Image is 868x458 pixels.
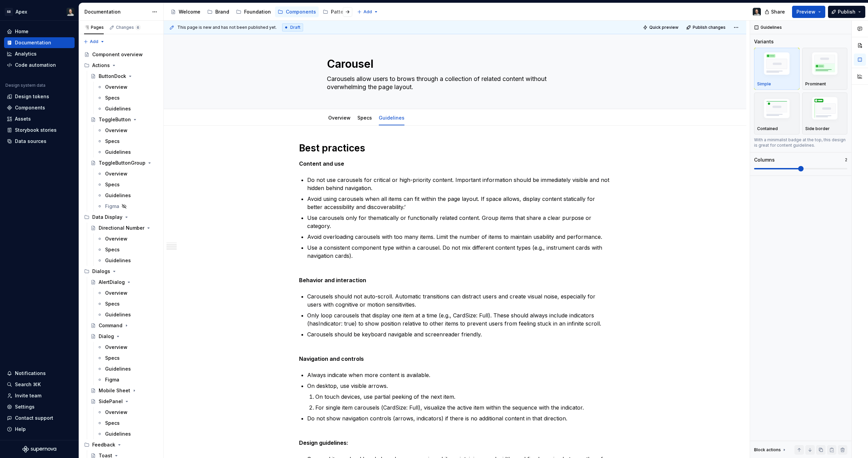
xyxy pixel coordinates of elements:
div: Overview [105,84,127,90]
p: Only loop carousels that display one item at a time (e.g., CardSize: Full). These should always i... [307,311,611,328]
div: Documentation [84,8,149,15]
div: SidePanel [99,398,123,405]
button: Help [4,424,75,435]
button: placeholderProminent [802,48,848,90]
strong: Navigation and controls [299,355,364,362]
img: Niklas Quitzau [753,8,761,16]
div: Dialogs [81,266,161,277]
p: Prominent [805,81,826,87]
div: Figma [105,376,119,383]
img: Niklas Quitzau [66,8,75,16]
div: Components [286,8,316,15]
a: Specs [94,244,161,255]
div: Specs [105,138,120,145]
textarea: Carousels allow users to brows through a collection of related content without overwhelming the p... [325,74,582,92]
a: Guidelines [94,190,161,201]
a: Guidelines [94,147,161,158]
a: Data sources [4,136,75,147]
a: Guidelines [379,115,405,121]
a: Home [4,26,75,37]
p: Carousels should not auto-scroll. Automatic transitions can distract users and create visual nois... [307,292,611,309]
span: 6 [135,25,141,30]
div: Figma [105,203,119,210]
a: SidePanel [88,396,161,407]
a: Specs [94,179,161,190]
div: Analytics [15,50,37,57]
img: placeholder [757,50,796,80]
span: Share [771,8,785,15]
a: Specs [94,353,161,363]
div: Overview [105,170,127,177]
strong: Behavior and interaction [299,277,366,284]
div: ButtonDock [99,73,126,80]
img: placeholder [757,96,796,123]
img: placeholder [805,95,845,124]
a: Overview [94,125,161,136]
div: Design system data [5,83,45,88]
textarea: Carousel [325,56,582,72]
button: Publish [828,6,865,18]
div: Mobile Sheet [99,387,130,394]
a: ToggleButton [88,114,161,125]
div: Data Display [92,214,122,221]
p: Always indicate when more content is available. [307,371,611,379]
a: Figma [94,374,161,385]
p: Simple [757,81,771,87]
div: SB [5,8,13,16]
div: ToggleButtonGroup [99,160,145,166]
div: With a minimalist badge at the top, this design is great for content guidelines. [754,137,847,148]
div: Welcome [179,8,200,15]
span: Publish changes [693,25,726,30]
p: Use a consistent component type within a carousel. Do not mix different content types (e.g., inst... [307,244,611,260]
button: placeholderContained [754,92,800,134]
span: Preview [796,8,815,15]
a: Guidelines [94,429,161,439]
button: Preview [792,6,825,18]
a: Directional Number [88,223,161,233]
div: Data sources [15,138,46,145]
a: Figma [94,201,161,212]
span: Add [90,39,98,44]
p: Do not show navigation controls (arrows, indicators) if there is no additional content in that di... [307,414,611,422]
div: Dialogs [92,268,110,275]
a: Specs [357,115,372,121]
a: Guidelines [94,363,161,374]
a: Overview [94,407,161,418]
a: Specs [94,298,161,309]
button: Contact support [4,413,75,423]
div: Overview [105,127,127,134]
p: Avoid overloading carousels with too many items. Limit the number of items to maintain usability ... [307,233,611,241]
p: For single item carousels (CardSize: Full), visualize the active item within the sequence with th... [315,403,611,412]
div: Guidelines [105,192,131,199]
div: Feedback [92,441,115,448]
a: Welcome [168,6,203,17]
div: Settings [15,403,35,410]
a: Guidelines [94,103,161,114]
div: Guidelines [105,257,131,264]
a: Guidelines [94,255,161,266]
button: placeholderSide border [802,92,848,134]
a: Invite team [4,390,75,401]
div: Overview [105,344,127,351]
button: placeholderSimple [754,48,800,90]
a: Components [275,6,319,17]
button: Add [355,7,380,17]
button: Publish changes [684,23,729,32]
h1: Best practices [299,142,611,154]
a: Overview [94,233,161,244]
svg: Supernova Logo [22,446,56,453]
div: Actions [81,60,161,71]
button: Search ⌘K [4,379,75,390]
a: Design tokens [4,91,75,102]
a: Patterns [320,6,354,17]
div: Specs [105,420,120,426]
div: Columns [754,157,775,163]
div: Specs [105,300,120,307]
div: AlertDialog [99,279,125,286]
a: ButtonDock [88,71,161,82]
a: Documentation [4,37,75,48]
img: placeholder [805,50,845,80]
a: Overview [94,288,161,298]
div: Overview [105,409,127,416]
div: ToggleButton [99,116,131,123]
